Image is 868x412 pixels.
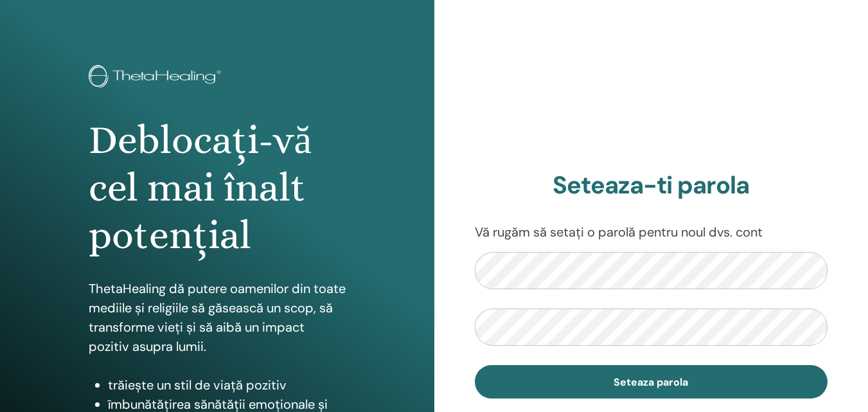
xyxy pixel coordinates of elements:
button: Seteaza parola [475,365,828,399]
h1: Deblocați-vă cel mai înalt potențial [89,116,346,260]
p: ThetaHealing dă putere oamenilor din toate mediile și religiile să găsească un scop, să transform... [89,279,346,356]
li: trăiește un stil de viață pozitiv [108,375,346,395]
h2: Seteaza-ti parola [475,171,828,201]
span: Seteaza parola [614,375,688,389]
p: Vă rugăm să setați o parolă pentru noul dvs. cont [475,222,828,242]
